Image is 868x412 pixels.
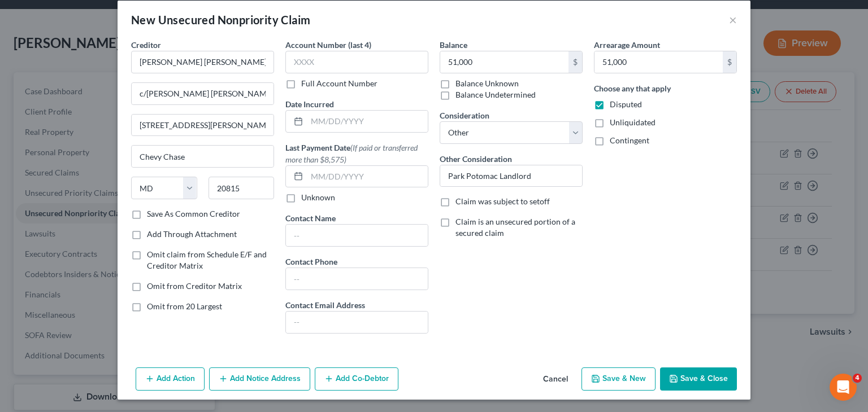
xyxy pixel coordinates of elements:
[440,39,467,51] label: Balance
[729,13,737,27] button: ×
[136,367,205,391] button: Add Action
[286,312,428,333] input: --
[131,12,310,28] div: New Unsecured Nonpriority Claim
[594,51,723,73] input: 0.00
[147,301,222,311] span: Omit from 20 Largest
[285,51,428,73] input: XXXX
[581,367,656,391] button: Save & New
[286,268,428,290] input: --
[132,115,274,136] input: Apt, Suite, etc...
[594,82,671,94] label: Choose any that apply
[285,142,428,165] label: Last Payment Date
[723,51,736,73] div: $
[455,89,536,100] label: Balance Undetermined
[315,367,398,391] button: Add Co-Debtor
[610,99,642,109] span: Disputed
[301,78,377,89] label: Full Account Number
[440,109,489,121] label: Consideration
[440,153,512,165] label: Other Consideration
[285,256,337,268] label: Contact Phone
[440,165,582,187] input: Specify...
[307,166,428,187] input: MM/DD/YYYY
[147,208,240,220] label: Save As Common Creditor
[830,374,857,401] iframe: Intercom live chat
[131,51,274,73] input: Search creditor by name...
[285,39,371,51] label: Account Number (last 4)
[285,212,336,224] label: Contact Name
[301,192,335,203] label: Unknown
[147,229,237,240] label: Add Through Attachment
[209,177,275,199] input: Enter zip...
[440,51,568,73] input: 0.00
[147,281,242,291] span: Omit from Creditor Matrix
[286,225,428,246] input: --
[209,367,310,391] button: Add Notice Address
[132,146,274,167] input: Enter city...
[285,98,334,110] label: Date Incurred
[568,51,582,73] div: $
[131,40,161,50] span: Creditor
[594,39,660,51] label: Arrearage Amount
[853,374,862,383] span: 4
[610,117,656,127] span: Unliquidated
[534,369,577,391] button: Cancel
[455,196,550,206] span: Claim was subject to setoff
[660,367,737,391] button: Save & Close
[285,143,418,164] span: (If paid or transferred more than $8,575)
[285,299,365,311] label: Contact Email Address
[132,83,274,104] input: Enter address...
[610,135,649,145] span: Contingent
[147,249,267,270] span: Omit claim from Schedule E/F and Creditor Matrix
[307,111,428,132] input: MM/DD/YYYY
[455,217,575,238] span: Claim is an unsecured portion of a secured claim
[455,78,519,89] label: Balance Unknown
